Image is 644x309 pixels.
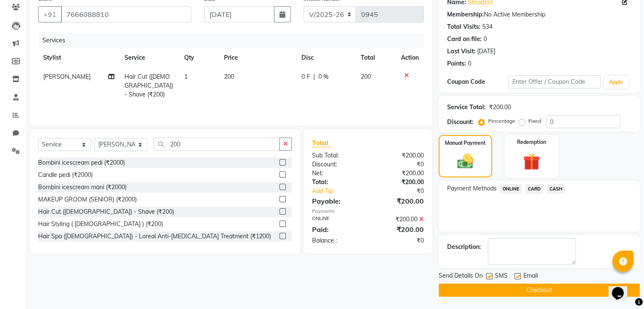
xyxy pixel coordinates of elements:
[313,72,315,81] span: |
[378,187,430,196] div: ₹0
[306,187,378,196] a: Add Tip
[38,220,163,229] div: Hair Styling ( [DEMOGRAPHIC_DATA] ) (₹200)
[184,73,188,80] span: 1
[356,48,396,67] th: Total
[447,243,481,251] div: Description:
[39,33,430,48] div: Services
[452,152,478,171] img: _cash.svg
[368,224,430,235] div: ₹200.00
[447,10,484,19] div: Membership:
[608,275,636,301] iframe: chat widget
[447,77,509,86] div: Coupon Code
[517,138,546,146] label: Redemption
[38,6,62,22] button: +91
[61,6,191,22] input: Search by Name/Mobile/Email/Code
[38,183,127,192] div: Bombini icescream mani (₹2000)
[301,72,310,81] span: 0 F
[447,59,466,68] div: Points:
[445,139,486,147] label: Manual Payment
[477,47,495,56] div: [DATE]
[306,151,368,160] div: Sub Total:
[484,35,487,44] div: 0
[439,284,640,297] button: Checkout
[306,224,368,235] div: Paid:
[124,73,173,98] span: Hair Cut ([DEMOGRAPHIC_DATA]) - Shave (₹200)
[525,184,543,194] span: CARD
[219,48,296,67] th: Price
[368,196,430,206] div: ₹200.00
[495,271,508,282] span: SMS
[447,10,631,19] div: No Active Membership
[154,138,280,151] input: Search or Scan
[318,72,329,81] span: 0 %
[306,196,368,206] div: Payable:
[306,215,368,224] div: ONLINE
[38,48,119,67] th: Stylist
[447,103,486,112] div: Service Total:
[296,48,356,67] th: Disc
[368,215,430,224] div: ₹200.00
[38,171,93,179] div: Candle pedi (₹2000)
[368,151,430,160] div: ₹200.00
[306,160,368,169] div: Discount:
[312,138,332,147] span: Total
[482,22,492,31] div: 534
[468,59,471,68] div: 0
[489,103,511,112] div: ₹200.00
[38,207,174,216] div: Hair Cut ([DEMOGRAPHIC_DATA]) - Shave (₹200)
[447,35,482,44] div: Card on file:
[368,169,430,178] div: ₹200.00
[43,73,91,80] span: [PERSON_NAME]
[547,184,565,194] span: CASH
[306,178,368,187] div: Total:
[396,48,424,67] th: Action
[523,271,538,282] span: Email
[38,232,271,241] div: Hair Spa ([DEMOGRAPHIC_DATA]) - Loreal Anti-[MEDICAL_DATA] Treatment (₹1200)
[604,76,628,88] button: Apply
[224,73,234,80] span: 200
[368,236,430,245] div: ₹0
[38,195,137,204] div: MAKEUP GROOM (SENIOR) (₹2000)
[38,158,125,167] div: Bombini icescream pedi (₹2000)
[488,117,515,125] label: Percentage
[368,160,430,169] div: ₹0
[509,75,601,88] input: Enter Offer / Coupon Code
[447,22,481,31] div: Total Visits:
[312,208,424,215] div: Payments
[500,184,522,194] span: ONLINE
[368,178,430,187] div: ₹200.00
[518,151,545,172] img: _gift.svg
[306,236,368,245] div: Balance :
[179,48,219,67] th: Qty
[447,184,497,193] span: Payment Methods
[447,118,473,127] div: Discount:
[528,117,541,125] label: Fixed
[119,48,179,67] th: Service
[439,271,483,282] span: Send Details On
[361,73,371,80] span: 200
[447,47,475,56] div: Last Visit:
[306,169,368,178] div: Net:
